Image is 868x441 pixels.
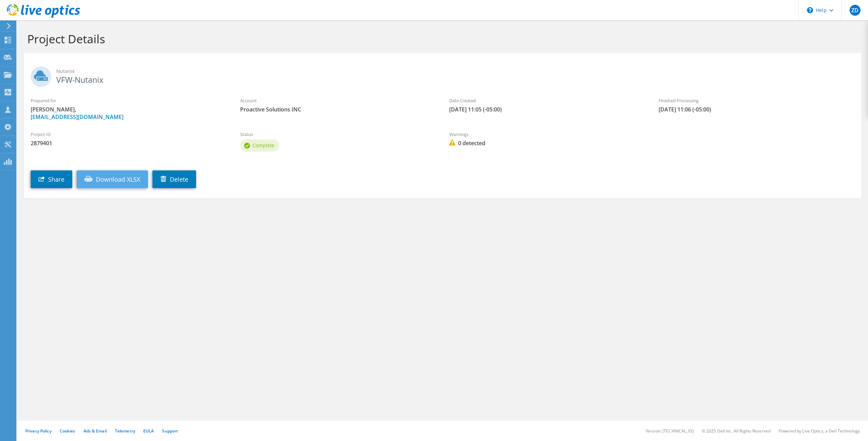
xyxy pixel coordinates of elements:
[31,106,226,121] span: [PERSON_NAME],
[659,97,854,104] label: Finished Processing
[77,170,148,188] a: Download XLSX
[240,131,436,138] label: Status
[31,66,854,83] h2: VFW-Nutanix
[115,428,135,434] a: Telemetry
[449,139,645,147] span: 0 detected
[31,97,226,104] label: Prepared for
[31,113,123,121] a: [EMAIL_ADDRESS][DOMAIN_NAME]
[25,428,52,434] a: Privacy Policy
[162,428,178,434] a: Support
[84,428,107,434] a: Ads & Email
[449,106,645,113] span: [DATE] 11:05 (-05:00)
[60,428,75,434] a: Cookies
[240,97,436,104] label: Account
[659,106,854,113] span: [DATE] 11:06 (-05:00)
[702,428,770,434] li: © 2025 Dell Inc. All Rights Reserved
[646,428,694,434] li: Version: [TECHNICAL_ID]
[240,106,436,113] span: Proactive Solutions INC
[152,170,196,188] a: Delete
[850,5,860,16] span: ZD
[252,142,274,149] span: Complete
[27,32,854,46] h1: Project Details
[779,428,860,434] li: Powered by Live Optics, a Dell Technology
[807,7,813,13] svg: \n
[449,97,645,104] label: Date Created
[143,428,154,434] a: EULA
[56,67,854,75] span: Nutanix
[31,170,72,188] a: Share
[31,139,226,147] span: 2879401
[449,131,645,138] label: Warnings
[31,131,226,138] label: Project ID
